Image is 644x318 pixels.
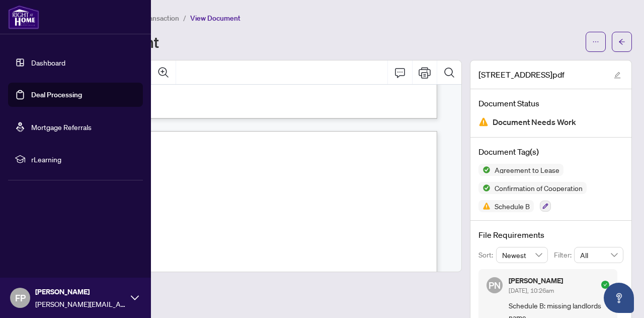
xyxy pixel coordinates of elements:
img: logo [8,5,39,29]
h4: Document Status [478,97,623,109]
span: View Transaction [125,14,179,23]
p: Filter: [554,249,574,261]
span: arrow-left [618,38,625,45]
li: / [183,12,186,24]
a: Mortgage Referrals [31,122,92,132]
span: [DATE], 10:26am [509,287,554,294]
span: [PERSON_NAME][EMAIL_ADDRESS][DOMAIN_NAME] [35,298,126,309]
span: PN [489,278,501,292]
span: edit [614,72,621,79]
span: rLearning [31,154,136,165]
a: Deal Processing [31,90,82,99]
span: [PERSON_NAME] [35,286,126,297]
button: Open asap [604,283,634,313]
span: Newest [502,247,542,263]
span: Confirmation of Cooperation [491,184,587,192]
h5: [PERSON_NAME] [509,277,563,284]
span: FP [15,291,26,305]
span: [STREET_ADDRESS]pdf [478,69,565,81]
img: Status Icon [478,200,491,212]
p: Sort: [478,249,496,261]
span: ellipsis [592,38,599,45]
img: Status Icon [478,164,491,176]
h4: Document Tag(s) [478,146,623,158]
img: Status Icon [478,182,491,194]
span: Document Needs Work [493,115,576,129]
span: View Document [190,14,240,23]
h4: File Requirements [478,229,623,241]
span: All [580,247,617,263]
a: Dashboard [31,58,65,67]
span: Schedule B [491,203,534,210]
span: check-circle [601,281,609,289]
span: Agreement to Lease [491,166,563,173]
img: Document Status [478,117,489,127]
